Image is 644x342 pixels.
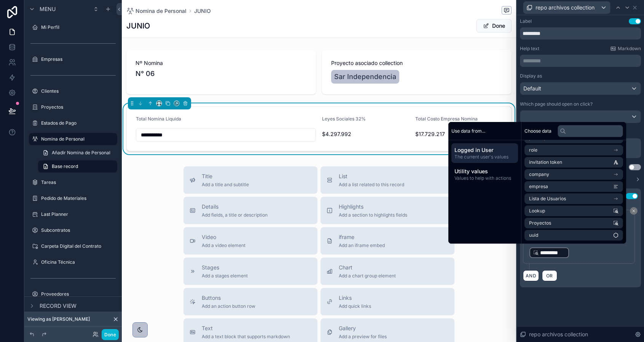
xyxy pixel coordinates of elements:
[339,303,371,309] span: Add quick links
[454,168,515,175] span: Utility values
[202,334,290,340] span: Add a text block that supports markdown
[339,182,404,188] span: Add a list related to this record
[29,176,117,188] a: Tareas
[339,212,407,218] span: Add a section to highlights fields
[38,160,117,173] a: Base record
[41,136,113,142] label: Nomina de Personal
[545,273,555,279] span: OR
[523,270,539,281] button: AND
[520,46,539,52] label: Help text
[29,256,117,268] a: Oficina Técnica
[610,46,641,52] a: Markdown
[40,5,56,13] span: Menu
[194,7,211,15] a: JUNIO
[41,211,116,217] label: Last Planner
[339,203,407,211] span: Highlights
[41,227,116,233] label: Subcontratos
[339,334,387,340] span: Add a preview for files
[339,325,387,332] span: Gallery
[320,166,454,194] button: ListAdd a list related to this record
[202,303,255,309] span: Add an action button row
[339,233,385,241] span: iframe
[41,104,116,110] label: Proyectos
[339,173,404,180] span: List
[523,85,541,92] span: Default
[27,316,90,322] span: Viewing as [PERSON_NAME]
[520,55,641,67] div: scrollable content
[454,146,515,154] span: Logged in User
[520,82,641,95] button: Default
[520,73,542,79] label: Display as
[202,173,249,180] span: Title
[41,88,116,94] label: Clientes
[454,154,515,160] span: The current user's values
[41,291,116,297] label: Proveedores
[202,242,245,249] span: Add a video element
[41,259,116,265] label: Oficina Técnica
[41,195,116,201] label: Pedido de Materiales
[202,325,290,332] span: Text
[52,150,110,156] span: Añadir Nomina de Personal
[202,233,245,241] span: Video
[183,197,317,224] button: DetailsAdd fields, a title or description
[126,7,187,15] a: Nomina de Personal
[202,264,248,271] span: Stages
[322,116,366,122] span: Leyes Sociales 32%
[41,243,116,249] label: Carpeta Digital del Contrato
[542,270,557,281] button: OR
[448,140,521,187] div: scrollable content
[320,288,454,315] button: LinksAdd quick links
[40,302,77,310] span: Record view
[339,242,385,249] span: Add an iframe embed
[451,128,485,134] span: Use data from...
[618,46,641,52] span: Markdown
[126,21,150,31] h1: JUNIO
[320,197,454,224] button: HighlightsAdd a section to highlights fields
[202,294,255,302] span: Buttons
[29,53,117,65] a: Empresas
[339,294,371,302] span: Links
[41,24,116,30] label: Mi Perfil
[41,120,116,126] label: Estados de Pago
[322,130,409,138] span: $4.297.992
[52,163,78,169] span: Base record
[477,19,512,33] button: Done
[38,147,117,159] a: Añadir Nomina de Personal
[29,85,117,97] a: Clientes
[29,117,117,129] a: Estados de Pago
[520,101,593,107] label: Which page should open on click?
[520,18,532,24] div: Label
[415,116,478,122] span: Total Costo Empresa Nomina
[202,203,268,211] span: Details
[29,224,117,236] a: Subcontratos
[29,101,117,113] a: Proyectos
[339,273,396,279] span: Add a chart group element
[41,179,116,185] label: Tareas
[41,56,116,62] label: Empresas
[339,264,396,271] span: Chart
[524,128,552,134] span: Choose data
[202,273,248,279] span: Add a stages element
[29,288,117,300] a: Proveedores
[183,166,317,194] button: TitleAdd a title and subtitle
[135,7,187,15] span: Nomina de Personal
[202,212,268,218] span: Add fields, a title or description
[136,116,181,122] span: Total Nomina Liquida
[320,227,454,255] button: iframeAdd an iframe embed
[29,133,117,145] a: Nomina de Personal
[183,288,317,315] button: ButtonsAdd an action button row
[202,182,249,188] span: Add a title and subtitle
[183,258,317,285] button: StagesAdd a stages element
[415,130,502,138] span: $17.729.217
[454,175,515,181] span: Values to help with actions
[102,329,119,340] button: Done
[29,208,117,220] a: Last Planner
[536,4,595,11] span: repo archivos collection
[29,192,117,204] a: Pedido de Materiales
[183,227,317,255] button: VideoAdd a video element
[529,331,588,338] span: repo archivos collection
[320,258,454,285] button: ChartAdd a chart group element
[29,240,117,252] a: Carpeta Digital del Contrato
[29,21,117,33] a: Mi Perfil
